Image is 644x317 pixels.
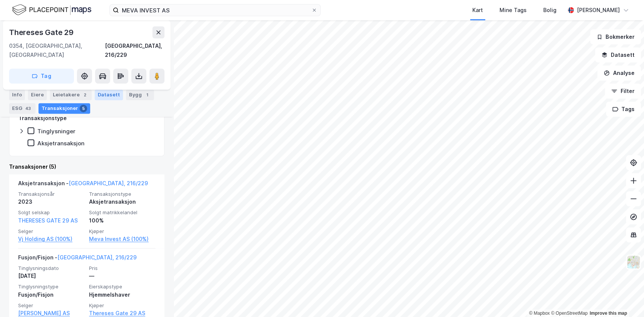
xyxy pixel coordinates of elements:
[95,90,123,100] div: Datasett
[89,191,155,197] span: Transaksjonstype
[89,283,155,290] span: Eierskapstype
[89,265,155,271] span: Pris
[24,105,32,112] div: 43
[126,90,154,100] div: Bygg
[18,179,148,191] div: Aksjetransaksjon -
[9,41,105,59] div: 0354, [GEOGRAPHIC_DATA], [GEOGRAPHIC_DATA]
[18,265,85,271] span: Tinglysningsdato
[606,281,644,317] iframe: Chat Widget
[606,281,644,317] div: Kontrollprogram for chat
[89,302,155,309] span: Kjøper
[38,103,90,114] div: Transaksjoner
[18,283,85,290] span: Tinglysningstype
[143,91,151,99] div: 1
[551,311,587,316] a: OpenStreetMap
[105,41,164,59] div: [GEOGRAPHIC_DATA], 216/229
[9,90,25,100] div: Info
[89,197,155,206] div: Aksjetransaksjon
[472,6,483,15] div: Kart
[590,29,641,44] button: Bokmerker
[69,180,148,186] a: [GEOGRAPHIC_DATA], 216/229
[89,228,155,235] span: Kjøper
[12,3,91,17] img: logo.f888ab2527a4732fd821a326f86c7f29.svg
[37,128,75,135] div: Tinglysninger
[18,271,85,280] div: [DATE]
[37,140,85,147] div: Aksjetransaksjon
[606,102,641,117] button: Tags
[80,105,87,112] div: 5
[18,253,137,265] div: Fusjon/Fisjon -
[89,216,155,225] div: 100%
[89,235,155,244] a: Meva Invest AS (100%)
[89,209,155,216] span: Solgt matrikkelandel
[500,6,527,15] div: Mine Tags
[590,311,627,316] a: Improve this map
[18,302,85,309] span: Selger
[529,311,550,316] a: Mapbox
[18,114,67,123] div: Transaksjonstype
[18,228,85,235] span: Selger
[81,91,89,99] div: 2
[18,197,85,206] div: 2023
[18,290,85,299] div: Fusjon/Fisjon
[543,6,556,15] div: Bolig
[18,191,85,197] span: Transaksjonsår
[9,162,164,171] div: Transaksjoner (5)
[57,254,137,261] a: [GEOGRAPHIC_DATA], 216/229
[89,271,155,280] div: —
[595,47,641,62] button: Datasett
[597,66,641,81] button: Analyse
[9,103,35,114] div: ESG
[577,6,620,15] div: [PERSON_NAME]
[28,90,47,100] div: Eiere
[9,69,74,84] button: Tag
[18,209,85,216] span: Solgt selskap
[18,235,85,244] a: Vj Holding AS (100%)
[18,217,78,224] a: THERESES GATE 29 AS
[50,90,92,100] div: Leietakere
[605,84,641,99] button: Filter
[119,5,311,16] input: Søk på adresse, matrikkel, gårdeiere, leietakere eller personer
[9,26,75,38] div: Thereses Gate 29
[89,290,155,299] div: Hjemmelshaver
[626,255,641,269] img: Z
